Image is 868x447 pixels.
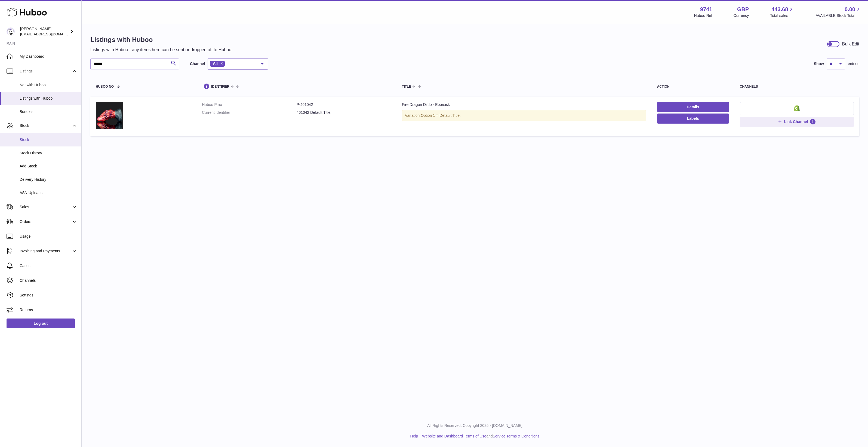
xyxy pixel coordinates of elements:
span: Bundles [20,109,77,114]
span: Settings [20,293,77,298]
span: ASN Uploads [20,190,77,195]
span: 0.00 [845,6,855,13]
span: Add Stock [20,164,77,169]
span: Not with Huboo [20,82,77,88]
p: Listings with Huboo - any items here can be sent or dropped off to Huboo. [90,47,233,53]
div: Currency [734,13,749,18]
span: Channels [20,278,77,283]
span: Total sales [770,13,794,18]
span: entries [848,61,859,66]
span: Sales [20,204,72,210]
dd: P-461042 [297,102,391,107]
span: Option 1 = Default Title; [421,113,461,118]
span: identifier [211,85,229,88]
span: title [402,85,411,88]
span: My Dashboard [20,54,77,59]
span: Orders [20,219,72,224]
span: 443.68 [771,6,788,13]
strong: 9741 [700,6,712,13]
dt: Current identifier [202,110,296,115]
a: Help [410,434,418,438]
a: Service Terms & Conditions [493,434,540,438]
span: All [213,61,218,66]
li: and [420,434,539,439]
strong: GBP [737,6,749,13]
img: shopify-small.png [794,105,800,111]
dt: Huboo P no [202,102,296,107]
dd: 461042 Default Title; [297,110,391,115]
div: Variation: [402,110,646,121]
span: Huboo no [96,85,114,88]
a: Details [657,102,729,112]
span: Returns [20,307,77,313]
span: [EMAIL_ADDRESS][DOMAIN_NAME] [20,32,80,36]
label: Show [814,61,824,66]
span: Listings [20,69,72,74]
span: Stock [20,137,77,142]
div: Fire Dragon Dildo - Eborsisk [402,102,646,107]
span: Listings with Huboo [20,96,77,101]
div: [PERSON_NAME] [20,26,69,37]
label: Channel [190,61,205,66]
div: Bulk Edit [842,41,859,47]
span: Invoicing and Payments [20,249,72,254]
span: Usage [20,234,77,239]
h1: Listings with Huboo [90,35,233,44]
button: Link Channel [740,117,854,127]
span: Stock History [20,151,77,156]
button: Labels [657,114,729,123]
div: Huboo Ref [694,13,712,18]
a: Log out [7,319,75,328]
div: channels [740,85,854,88]
a: Website and Dashboard Terms of Use [422,434,486,438]
span: AVAILABLE Stock Total [815,13,861,18]
img: Fire Dragon Dildo - Eborsisk [96,102,123,129]
span: Delivery History [20,177,77,182]
a: 0.00 AVAILABLE Stock Total [815,6,861,18]
img: internalAdmin-9741@internal.huboo.com [7,27,15,36]
a: 443.68 Total sales [770,6,794,18]
span: Stock [20,123,72,128]
div: action [657,85,729,88]
span: Link Channel [784,119,808,124]
p: All Rights Reserved. Copyright 2025 - [DOMAIN_NAME] [86,423,864,428]
span: Cases [20,263,77,268]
